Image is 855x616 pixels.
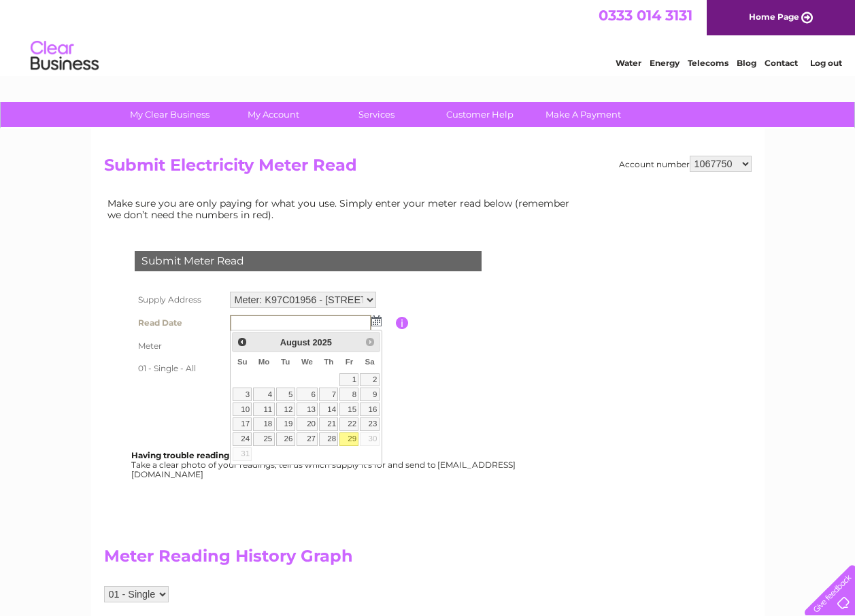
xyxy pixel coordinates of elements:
span: Saturday [365,358,375,366]
a: 26 [276,432,295,446]
a: 11 [253,403,274,416]
a: Customer Help [424,102,536,127]
a: My Account [217,102,329,127]
a: Prev [234,334,250,349]
a: Blog [737,58,756,68]
a: 20 [297,417,318,431]
div: Account number [619,156,752,172]
th: Meter [131,335,227,358]
a: 7 [319,388,338,401]
a: 2 [360,373,379,387]
a: Contact [765,58,798,68]
span: Tuesday [281,358,290,366]
a: 0333 014 3131 [599,7,692,24]
a: 28 [319,432,338,446]
span: Monday [258,358,270,366]
a: My Clear Business [114,102,226,127]
input: Information [396,317,409,329]
span: Thursday [324,358,333,366]
a: 18 [253,417,274,431]
a: 9 [360,388,379,401]
div: Submit Meter Read [135,251,482,271]
a: Water [616,58,641,68]
a: 16 [360,403,379,416]
a: 13 [297,403,318,416]
a: Energy [650,58,680,68]
td: Are you sure the read you have entered is correct? [227,379,396,405]
a: 12 [276,403,295,416]
img: ... [371,315,382,326]
a: 5 [276,388,295,401]
td: Make sure you are only paying for what you use. Simply enter your meter read below (remember we d... [104,194,580,223]
a: 23 [360,417,379,431]
a: 14 [319,403,338,416]
span: August [280,337,310,347]
div: Clear Business is a trading name of Verastar Limited (registered in [GEOGRAPHIC_DATA] No. 3667643... [107,7,750,66]
th: Read Date [131,311,227,335]
h2: Submit Electricity Meter Read [104,156,752,182]
a: 3 [233,388,252,401]
a: Telecoms [688,58,728,68]
span: Sunday [237,358,248,366]
a: 4 [253,388,274,401]
a: 25 [253,432,274,446]
img: logo.png [30,35,99,77]
th: 01 - Single - All [131,358,227,379]
a: 29 [339,432,358,446]
a: 15 [339,403,358,416]
a: 19 [276,417,295,431]
a: 17 [233,417,252,431]
a: 6 [297,388,318,401]
th: Supply Address [131,288,227,311]
span: Prev [237,337,248,347]
div: Take a clear photo of your readings, tell us which supply it's for and send to [EMAIL_ADDRESS][DO... [131,451,518,479]
a: 27 [297,432,318,446]
span: Friday [346,358,354,366]
a: 10 [233,403,252,416]
a: 1 [339,373,358,387]
a: 8 [339,388,358,401]
span: Wednesday [301,358,313,366]
a: 24 [233,432,252,446]
b: Having trouble reading your meter? [131,450,284,460]
a: Make A Payment [527,102,639,127]
a: Services [320,102,433,127]
span: 2025 [312,337,331,347]
h2: Meter Reading History Graph [104,547,580,572]
a: 22 [339,417,358,431]
a: Log out [810,58,842,68]
a: 21 [319,417,338,431]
